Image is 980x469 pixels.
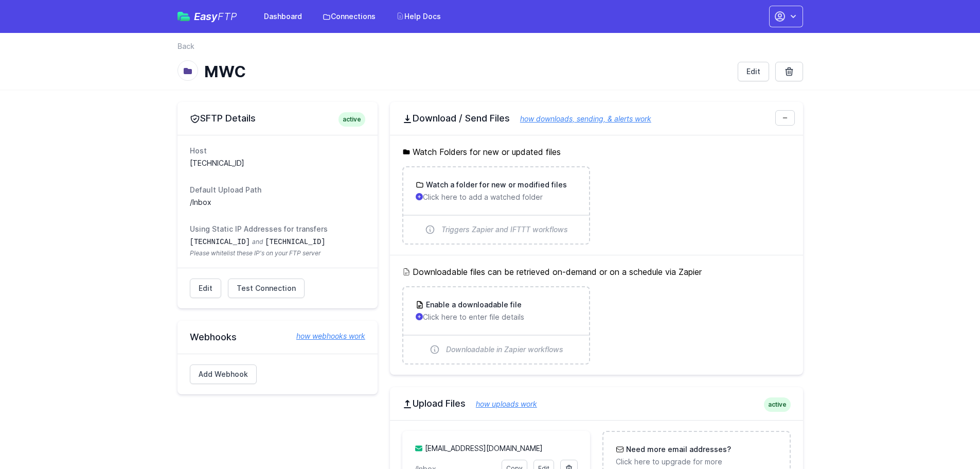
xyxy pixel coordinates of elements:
[190,112,365,125] h2: SFTP Details
[402,397,791,410] h2: Upload Files
[441,224,568,235] span: Triggers Zapier and IFTTT workflows
[177,41,803,58] nav: Breadcrumb
[190,224,365,234] dt: Using Static IP Addresses for transfers
[177,12,190,21] img: easyftp_logo.png
[190,364,257,384] a: Add Webhook
[218,10,237,23] span: FTP
[403,167,589,244] a: Watch a folder for new or modified files Click here to add a watched folder Triggers Zapier and I...
[228,279,305,298] a: Test Connection
[402,146,791,158] h5: Watch Folders for new or updated files
[424,300,522,310] h3: Enable a downloadable file
[402,112,791,125] h2: Download / Send Files
[403,287,589,363] a: Enable a downloadable file Click here to enter file details Downloadable in Zapier workflows
[466,399,537,408] a: how uploads work
[316,7,382,26] a: Connections
[265,238,326,246] code: [TECHNICAL_ID]
[764,397,791,412] span: active
[510,114,651,123] a: how downloads, sending, & alerts work
[190,238,251,246] code: [TECHNICAL_ID]
[190,331,365,343] h2: Webhooks
[425,444,543,453] a: [EMAIL_ADDRESS][DOMAIN_NAME]
[190,279,221,298] a: Edit
[258,7,308,26] a: Dashboard
[446,344,563,355] span: Downloadable in Zapier workflows
[204,62,729,81] h1: MWC
[177,11,237,22] a: EasyFTP
[416,192,577,202] p: Click here to add a watched folder
[190,146,365,156] dt: Host
[190,158,365,168] dd: [TECHNICAL_ID]
[616,457,777,467] p: Click here to upgrade for more
[390,7,447,26] a: Help Docs
[190,197,365,207] dd: /Inbox
[237,283,296,293] span: Test Connection
[416,312,577,322] p: Click here to enter file details
[252,238,263,246] span: and
[338,112,365,127] span: active
[177,41,194,51] a: Back
[190,185,365,195] dt: Default Upload Path
[194,11,237,22] span: Easy
[190,249,365,257] span: Please whitelist these IP's on your FTP server
[424,180,567,190] h3: Watch a folder for new or modified files
[402,266,791,278] h5: Downloadable files can be retrieved on-demand or on a schedule via Zapier
[624,444,731,455] h3: Need more email addresses?
[738,62,769,81] a: Edit
[286,331,365,341] a: how webhooks work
